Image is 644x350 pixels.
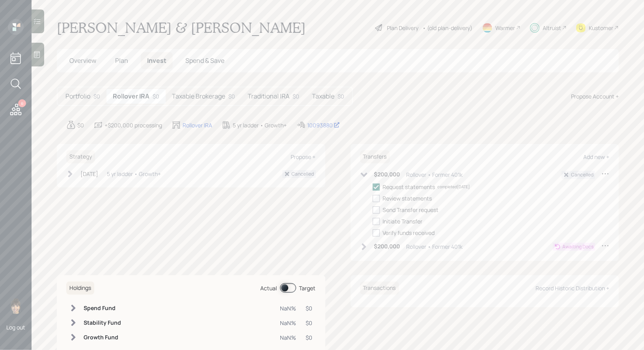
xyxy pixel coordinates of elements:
[360,282,399,295] h6: Transactions
[84,305,121,312] h6: Spend Fund
[66,282,94,295] h6: Holdings
[293,92,299,100] div: $0
[183,121,212,129] div: Rollover IRA
[312,93,334,100] h5: Taxable
[306,333,313,342] div: $0
[571,92,619,100] div: Propose Account +
[66,150,95,163] h6: Strategy
[248,93,289,100] h5: Traditional IRA
[233,121,287,129] div: 5 yr ladder • Growth+
[422,24,472,32] div: • (old plan-delivery)
[536,284,609,292] div: Record Historic Distribution +
[299,284,316,292] div: Target
[115,56,128,65] span: Plan
[383,183,435,191] div: Request statements
[306,304,313,312] div: $0
[407,242,463,251] div: Rollover • Former 401k
[495,24,515,32] div: Warmer
[292,170,314,178] div: Cancelled
[84,334,121,341] h6: Growth Fund
[280,333,297,342] div: NaN%
[77,121,84,129] div: $0
[291,153,316,161] div: Propose +
[374,171,400,178] h6: $200,000
[438,184,470,190] div: completed [DATE]
[8,298,24,314] img: treva-nostdahl-headshot.png
[374,243,400,250] h6: $200,000
[571,171,594,178] div: Cancelled
[543,24,561,32] div: Altruist
[307,121,340,129] div: 10093880
[383,229,435,237] div: Verify funds received
[6,324,25,331] div: Log out
[383,194,432,202] div: Review statements
[172,93,225,100] h5: Taxable Brokerage
[113,93,149,100] h5: Rollover IRA
[153,92,159,100] div: $0
[57,19,306,36] h1: [PERSON_NAME] & [PERSON_NAME]
[306,319,313,327] div: $0
[228,92,235,100] div: $0
[107,170,161,178] div: 5 yr ladder • Growth+
[280,319,297,327] div: NaN%
[185,56,224,65] span: Spend & Save
[261,284,277,292] div: Actual
[583,153,609,161] div: Add new +
[407,170,463,179] div: Rollover • Former 401k
[84,320,121,326] h6: Stability Fund
[93,92,100,100] div: $0
[383,217,423,225] div: Initiate Transfer
[360,150,390,163] h6: Transfers
[589,24,613,32] div: Kustomer
[387,24,418,32] div: Plan Delivery
[18,99,26,107] div: 6
[69,56,96,65] span: Overview
[80,170,98,178] div: [DATE]
[383,206,439,214] div: Send Transfer request
[562,243,594,250] div: Awaiting Docs
[338,92,344,100] div: $0
[280,304,297,312] div: NaN%
[147,56,166,65] span: Invest
[105,121,162,129] div: +$200,000 processing
[65,93,90,100] h5: Portfolio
